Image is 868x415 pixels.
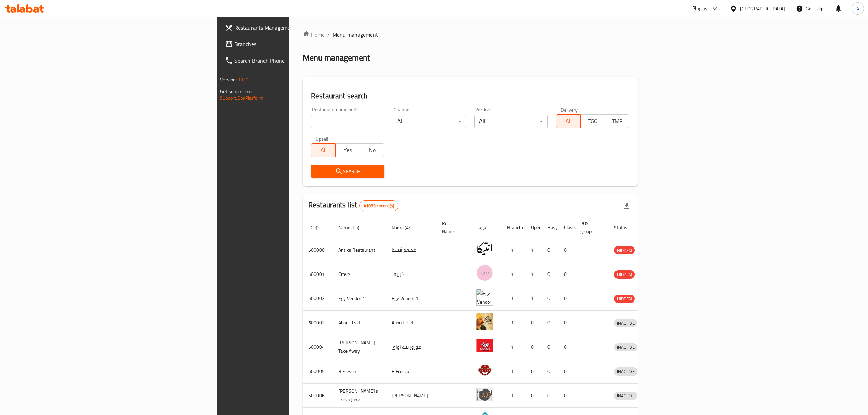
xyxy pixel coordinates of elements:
[558,238,575,262] td: 0
[614,224,636,232] span: Status
[476,386,493,403] img: Lujo's Fresh Junk
[502,311,526,335] td: 1
[234,56,356,65] span: Search Branch Phone
[558,384,575,408] td: 0
[476,337,493,354] img: Moro's Take Away
[442,219,463,236] span: Ref. Name
[542,359,558,384] td: 0
[614,343,637,351] span: INACTIVE
[219,36,362,52] a: Branches
[338,145,357,155] span: Yes
[386,262,436,286] td: كرييف
[614,343,637,351] div: INACTIVE
[605,114,629,128] button: TMP
[308,200,398,211] h2: Restaurants list
[856,5,859,12] span: A
[502,384,526,408] td: 1
[386,311,436,335] td: Abou El sid
[311,165,384,178] button: Search
[219,52,362,69] a: Search Branch Phone
[476,361,493,378] img: B Fresco
[559,116,578,126] span: All
[526,335,542,359] td: 0
[359,200,398,211] div: Total records count
[476,313,493,330] img: Abou El sid
[502,217,526,238] th: Branches
[338,224,368,232] span: Name (En)
[234,40,356,48] span: Branches
[614,392,637,400] span: INACTIVE
[542,262,558,286] td: 0
[619,198,635,214] div: Export file
[558,217,575,238] th: Closed
[542,286,558,311] td: 0
[542,311,558,335] td: 0
[580,114,605,128] button: TGO
[556,114,581,128] button: All
[583,116,602,126] span: TGO
[220,94,263,103] a: Support.OpsPlatform
[740,5,785,12] div: [GEOGRAPHIC_DATA]
[363,145,382,155] span: No
[526,311,542,335] td: 0
[316,136,328,141] label: Upsell
[314,145,333,155] span: All
[542,384,558,408] td: 0
[502,262,526,286] td: 1
[386,359,436,384] td: B Fresco
[558,359,575,384] td: 0
[502,335,526,359] td: 1
[311,143,336,157] button: All
[558,262,575,286] td: 0
[476,240,493,257] img: Antika Restaurant
[614,271,635,279] span: HIDDEN
[614,319,637,327] div: INACTIVE
[386,286,436,311] td: Egy Vendor 1
[335,143,360,157] button: Yes
[608,116,627,126] span: TMP
[542,238,558,262] td: 0
[692,4,707,13] div: Plugins
[614,295,635,303] div: HIDDEN
[614,367,637,375] span: INACTIVE
[476,264,493,281] img: Crave
[474,115,548,128] div: All
[316,167,379,176] span: Search
[311,91,629,101] h2: Restaurant search
[476,289,493,306] img: Egy Vendor 1
[471,217,502,238] th: Logo
[526,217,542,238] th: Open
[526,286,542,311] td: 1
[526,384,542,408] td: 0
[393,115,466,128] div: All
[526,359,542,384] td: 0
[502,359,526,384] td: 1
[542,217,558,238] th: Busy
[614,367,637,376] div: INACTIVE
[558,311,575,335] td: 0
[614,246,635,254] div: HIDDEN
[386,238,436,262] td: مطعم أنتيكا
[526,238,542,262] td: 1
[308,224,321,232] span: ID
[502,238,526,262] td: 1
[360,143,384,157] button: No
[303,30,638,39] nav: breadcrumb
[386,384,436,408] td: [PERSON_NAME]
[219,19,362,36] a: Restaurants Management
[220,75,237,84] span: Version:
[502,286,526,311] td: 1
[220,87,252,96] span: Get support on:
[234,24,356,32] span: Restaurants Management
[238,75,248,84] span: 1.0.0
[614,295,635,303] span: HIDDEN
[558,335,575,359] td: 0
[526,262,542,286] td: 1
[311,115,384,128] input: Search for restaurant name or ID..
[561,107,578,112] label: Delivery
[542,335,558,359] td: 0
[614,246,635,254] span: HIDDEN
[392,224,421,232] span: Name (Ar)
